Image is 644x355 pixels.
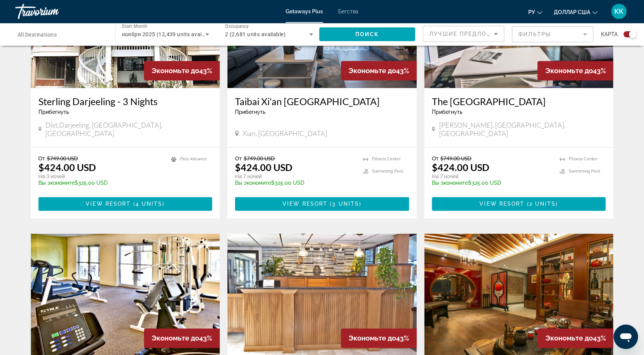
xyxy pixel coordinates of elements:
[609,3,629,19] button: Меню пользователя
[38,162,96,173] p: $424.00 USD
[432,162,489,173] p: $424.00 USD
[235,197,409,211] button: View Resort(3 units)
[569,157,597,162] span: Fitness Center
[537,61,613,80] div: 43%
[432,109,462,115] span: Прибегнуть
[432,155,438,162] span: От
[429,29,498,38] mat-select: Sort by
[348,334,396,342] span: Экономьте до
[432,197,606,211] button: View Resort(2 units)
[15,2,91,21] a: Травориум
[235,180,355,186] p: $325.00 USD
[38,180,164,186] p: $325.00 USD
[332,201,359,207] span: 3 units
[554,6,598,18] button: Изменить валюту
[38,173,164,180] p: На 3 ночей
[144,328,220,348] div: 43%
[286,8,323,14] a: Getaways Plus
[372,157,401,162] span: Fitness Center
[180,157,206,162] span: Pets Allowed
[122,24,147,29] span: Start Month
[355,31,379,37] span: Поиск
[136,201,163,207] span: 4 units
[554,9,590,15] font: доллар США
[152,334,199,342] span: Экономьте до
[283,201,328,207] span: View Resort
[537,328,613,348] div: 43%
[341,61,417,80] div: 43%
[225,31,286,37] span: 2 (2,681 units available)
[529,201,556,207] span: 2 units
[38,155,45,162] span: От
[235,109,265,115] span: Прибегнуть
[235,96,409,107] a: Taibai Xi'an [GEOGRAPHIC_DATA]
[38,109,69,115] span: Прибегнуть
[432,180,552,186] p: $325.00 USD
[614,7,623,15] font: КК
[45,121,212,138] span: Dist.Darjeeling, [GEOGRAPHIC_DATA], [GEOGRAPHIC_DATA]
[38,96,213,107] a: Sterling Darjeeling - 3 Nights
[319,27,415,41] button: Поиск
[235,155,241,162] span: От
[528,9,535,15] font: ру
[243,155,275,162] span: $749.00 USD
[524,201,558,207] span: ( )
[512,26,593,43] button: Filter
[38,180,75,186] span: Вы экономите
[601,29,618,40] span: карта
[528,6,542,18] button: Изменить язык
[47,155,78,162] span: $749.00 USD
[429,31,510,37] span: Лучшие предложения
[18,32,57,38] span: All Destinations
[243,129,327,138] span: Xian, [GEOGRAPHIC_DATA]
[432,173,552,180] p: На 7 ночей
[338,8,358,14] a: Бегства
[122,31,216,37] span: ноября 2025 (12,439 units available)
[235,180,271,186] span: Вы экономите
[225,24,249,29] span: Occupancy
[152,67,199,75] span: Экономьте до
[86,201,131,207] span: View Resort
[545,334,593,342] span: Экономьте до
[569,169,600,174] span: Swimming Pool
[545,67,593,75] span: Экономьте до
[372,169,403,174] span: Swimming Pool
[440,155,471,162] span: $749.00 USD
[235,162,292,173] p: $424.00 USD
[614,325,638,349] iframe: Кнопка, открывающая окно обмена сообщениями; идет разговор
[144,61,220,80] div: 43%
[479,201,524,207] span: View Resort
[328,201,361,207] span: ( )
[439,121,606,138] span: [PERSON_NAME], [GEOGRAPHIC_DATA], [GEOGRAPHIC_DATA]
[432,96,606,107] a: The [GEOGRAPHIC_DATA]
[341,328,417,348] div: 43%
[131,201,165,207] span: ( )
[348,67,396,75] span: Экономьте до
[38,197,213,211] button: View Resort(4 units)
[235,173,355,180] p: На 7 ночей
[432,180,468,186] span: Вы экономите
